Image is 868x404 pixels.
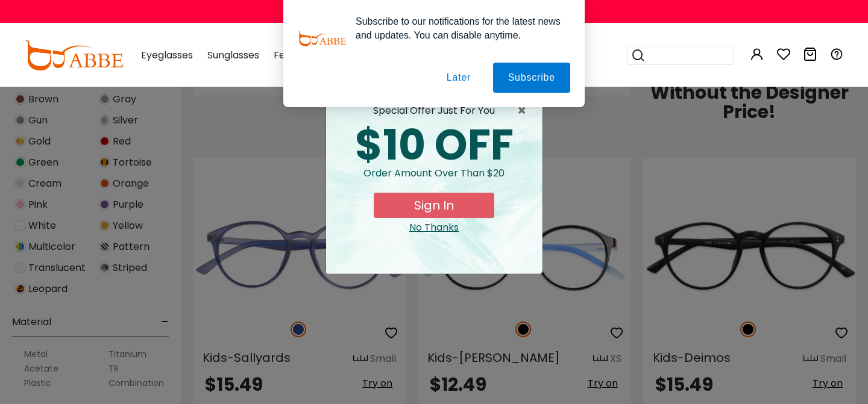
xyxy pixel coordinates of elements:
button: Close [517,104,532,118]
div: special offer just for you [336,104,532,118]
div: Close [336,220,532,235]
img: notification icon [298,14,346,63]
div: Subscribe to our notifications for the latest news and updates. You can disable anytime. [346,14,570,42]
button: Subscribe [493,63,570,93]
div: Order amount over than $20 [336,166,532,193]
span: × [517,104,532,118]
div: $10 OFF [336,124,532,166]
button: Later [432,63,486,93]
button: Sign In [374,193,494,218]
